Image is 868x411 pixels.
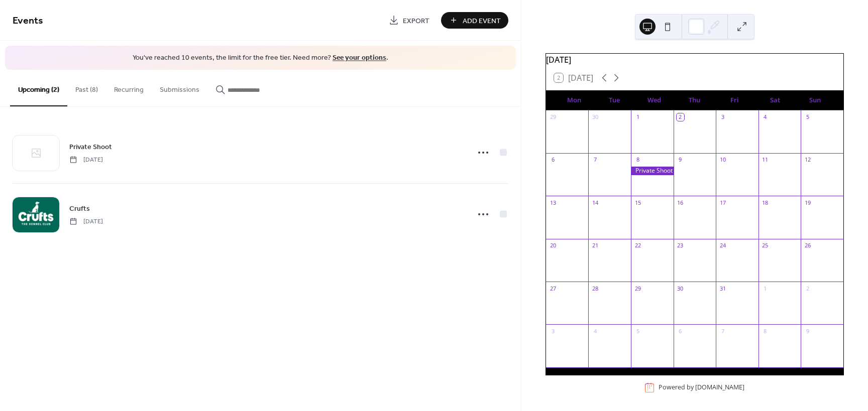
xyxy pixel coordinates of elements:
[591,242,599,249] div: 21
[715,90,755,110] div: Fri
[106,70,152,105] button: Recurring
[69,217,103,226] span: [DATE]
[677,113,684,121] div: 2
[762,156,769,164] div: 11
[403,16,429,26] span: Export
[631,167,674,175] div: Private Shoot
[549,242,557,249] div: 20
[634,242,641,249] div: 22
[67,70,106,105] button: Past (8)
[634,113,641,121] div: 1
[13,11,43,31] span: Events
[549,199,557,206] div: 13
[152,70,207,105] button: Submissions
[549,285,557,292] div: 27
[381,12,437,29] a: Export
[554,90,594,110] div: Mon
[677,285,684,292] div: 30
[634,199,641,206] div: 15
[755,90,795,110] div: Sat
[591,113,599,121] div: 30
[634,327,641,335] div: 5
[804,199,811,206] div: 19
[804,113,811,121] div: 5
[804,285,811,292] div: 2
[677,156,684,164] div: 9
[695,383,744,392] a: [DOMAIN_NAME]
[804,327,811,335] div: 9
[594,90,634,110] div: Tue
[15,53,506,63] span: You've reached 10 events, the limit for the free tier. Need more? .
[591,156,599,164] div: 7
[762,242,769,249] div: 25
[591,327,599,335] div: 4
[333,51,386,65] a: See your options
[719,327,726,335] div: 7
[719,285,726,292] div: 31
[659,383,744,392] div: Powered by
[719,199,726,206] div: 17
[546,54,843,66] div: [DATE]
[549,113,557,121] div: 29
[762,199,769,206] div: 18
[69,155,103,164] span: [DATE]
[634,156,641,164] div: 8
[719,113,726,121] div: 3
[675,90,715,110] div: Thu
[795,90,835,110] div: Sun
[762,285,769,292] div: 1
[591,199,599,206] div: 14
[762,327,769,335] div: 8
[634,90,675,110] div: Wed
[719,156,726,164] div: 10
[677,327,684,335] div: 6
[677,199,684,206] div: 16
[719,242,726,249] div: 24
[69,141,112,153] a: Private Shoot
[804,156,811,164] div: 12
[804,242,811,249] div: 26
[591,285,599,292] div: 28
[69,203,90,214] span: Crufts
[549,327,557,335] div: 3
[634,285,641,292] div: 29
[10,70,67,106] button: Upcoming (2)
[677,242,684,249] div: 23
[549,156,557,164] div: 6
[69,203,90,214] a: Crufts
[69,142,112,152] span: Private Shoot
[762,113,769,121] div: 4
